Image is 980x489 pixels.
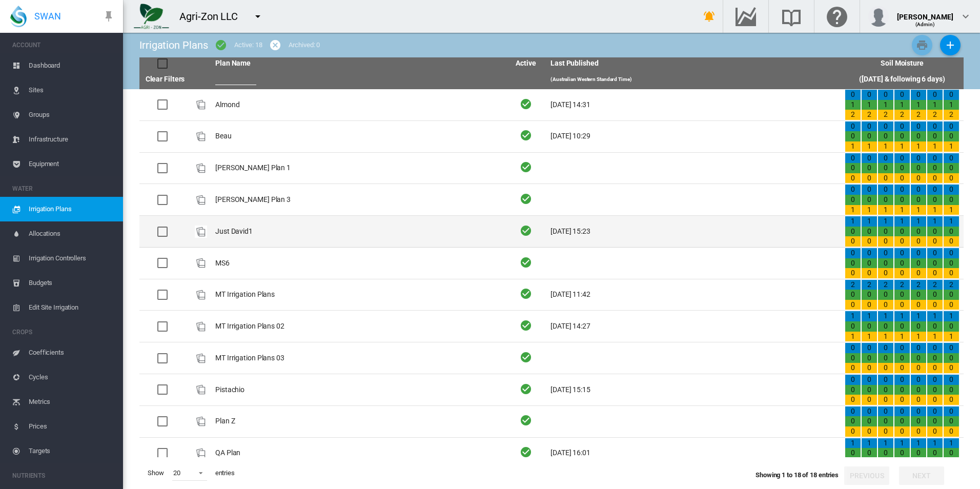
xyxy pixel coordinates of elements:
div: 0 [845,163,861,173]
div: 0 [862,185,877,195]
span: Sites [29,78,115,103]
td: 0 0 1 0 0 1 0 0 1 0 0 1 0 0 1 0 0 1 0 0 1 [841,121,964,152]
td: 0 0 0 0 0 0 0 0 0 0 0 0 0 0 0 0 0 0 0 0 0 [841,342,964,374]
div: 1 [845,205,861,215]
div: 0 [878,185,893,195]
div: 0 [927,416,943,426]
div: 0 [944,90,959,100]
div: 0 [894,163,910,173]
div: 0 [845,185,861,195]
div: 0 [944,363,959,373]
div: 0 [927,121,943,132]
td: Almond [211,89,505,120]
img: SWAN-Landscape-Logo-Colour-drop.png [10,6,27,27]
button: icon-menu-down [248,6,268,27]
div: 0 [862,416,877,426]
div: 0 [944,290,959,300]
div: 1 [845,311,861,321]
span: Cycles [29,365,115,390]
img: product-image-placeholder.png [195,226,207,238]
button: Add New Plan [940,35,961,55]
div: 0 [911,290,926,300]
div: 1 [845,216,861,227]
div: 0 [911,90,926,100]
div: 0 [944,426,959,437]
td: 1 0 1 1 0 1 1 0 1 1 0 1 1 0 1 1 0 1 1 0 1 [841,311,964,342]
div: 0 [944,321,959,332]
span: Irrigation Plans [29,197,115,221]
div: 1 [862,438,877,449]
div: 0 [911,343,926,353]
div: 1 [911,216,926,227]
div: 1 [845,100,861,110]
div: 0 [894,290,910,300]
img: product-image-placeholder.png [195,130,207,142]
div: 0 [944,236,959,247]
div: 0 [927,426,943,437]
div: 0 [894,131,910,141]
td: Beau [211,121,505,152]
div: 1 [894,332,910,342]
div: 0 [878,363,893,373]
div: 0 [845,268,861,278]
div: 1 [911,100,926,110]
div: 0 [845,258,861,269]
div: 0 [878,258,893,269]
div: 0 [894,121,910,132]
div: 0 [911,236,926,247]
div: 1 [894,311,910,321]
div: 2 [944,280,959,290]
div: 0 [927,300,943,310]
span: Dashboard [29,53,115,78]
div: 0 [944,163,959,173]
div: 1 [927,100,943,110]
span: Irrigation Controllers [29,246,115,271]
div: 0 [911,353,926,363]
div: 0 [862,375,877,385]
div: 0 [845,321,861,332]
div: 0 [927,153,943,164]
div: 1 [927,216,943,227]
div: 0 [878,426,893,437]
div: 0 [878,406,893,417]
div: 0 [862,363,877,373]
td: 0 0 0 0 0 0 0 0 0 0 0 0 0 0 0 0 0 0 0 0 0 [841,406,964,437]
div: 0 [894,385,910,395]
div: 0 [944,300,959,310]
div: 1 [911,311,926,321]
div: 0 [845,227,861,237]
div: 0 [927,227,943,237]
td: [DATE] 15:23 [546,216,841,247]
div: 0 [862,173,877,184]
div: 0 [862,300,877,310]
div: 1 [845,141,861,152]
div: 1 [944,332,959,342]
div: 0 [878,290,893,300]
span: Groups [29,103,115,127]
div: 0 [878,248,893,258]
div: 0 [944,375,959,385]
div: 0 [862,395,877,405]
img: profile.jpg [868,6,889,27]
div: 1 [944,205,959,215]
div: 0 [944,131,959,141]
div: 2 [862,280,877,290]
div: 0 [845,131,861,141]
div: 0 [845,385,861,395]
div: 0 [894,185,910,195]
div: 0 [878,321,893,332]
div: 1 [878,216,893,227]
div: 1 [944,100,959,110]
div: 0 [927,395,943,405]
div: 0 [878,195,893,205]
div: 0 [944,153,959,164]
td: MT Irrigation Plans 03 [211,342,505,374]
div: 0 [927,163,943,173]
div: 0 [894,173,910,184]
div: 0 [927,236,943,247]
span: Allocations [29,221,115,246]
div: 0 [845,416,861,426]
div: 0 [911,248,926,258]
span: Metrics [29,390,115,414]
div: 0 [862,90,877,100]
